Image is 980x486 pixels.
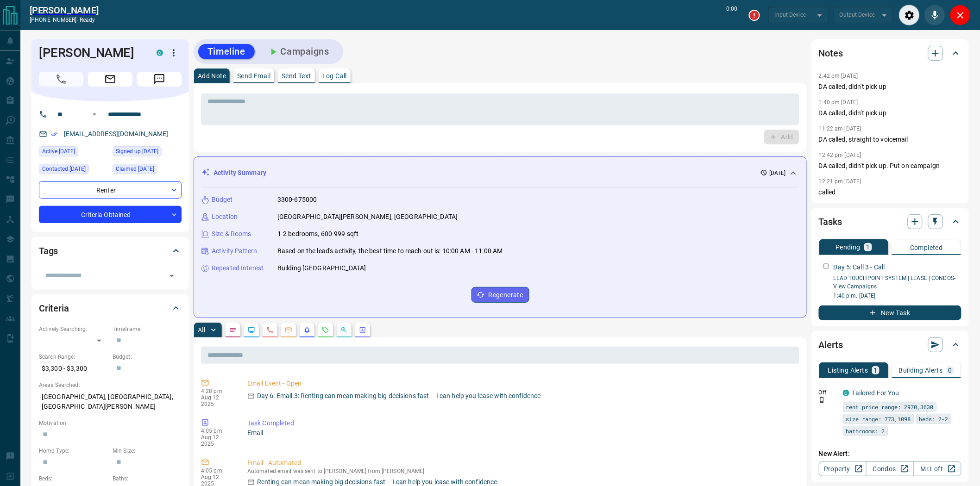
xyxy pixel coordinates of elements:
[819,42,961,64] div: Notes
[819,334,961,356] div: Alerts
[727,5,738,25] p: 0:00
[39,353,108,361] p: Search Range:
[866,244,870,250] p: 1
[819,73,858,79] p: 2:42 pm [DATE]
[248,326,255,334] svg: Lead Browsing Activity
[258,44,339,59] button: Campaigns
[322,326,329,334] svg: Requests
[212,212,238,222] p: Location
[30,16,99,24] p: [PHONE_NUMBER] -
[80,17,95,23] span: ready
[214,168,266,178] p: Activity Summary
[277,195,317,205] p: 3300-675000
[39,325,108,333] p: Actively Searching:
[116,147,158,156] span: Signed up [DATE]
[212,263,264,273] p: Repeated Interest
[322,73,347,79] p: Log Call
[39,389,182,414] p: [GEOGRAPHIC_DATA], [GEOGRAPHIC_DATA], [GEOGRAPHIC_DATA][PERSON_NAME]
[471,287,529,303] button: Regenerate
[266,326,274,334] svg: Calls
[39,474,108,483] p: Beds:
[113,146,182,159] div: Sat Jun 13 2020
[819,46,843,61] h2: Notes
[819,187,961,197] p: called
[846,426,885,436] span: bathrooms: 2
[198,327,205,333] p: All
[113,325,182,333] p: Timeframe:
[919,414,949,424] span: beds: 2-2
[899,367,943,374] p: Building Alerts
[769,169,786,177] p: [DATE]
[39,164,108,177] div: Sun Aug 10 2025
[51,131,57,137] svg: Email Verified
[247,458,796,468] p: Email - Automated
[846,402,934,411] span: rent price range: 2970,3630
[30,5,99,16] a: [PERSON_NAME]
[819,211,961,233] div: Tasks
[201,434,233,447] p: Aug 12 2025
[303,326,311,334] svg: Listing Alerts
[39,240,182,262] div: Tags
[866,461,914,476] a: Condos
[113,353,182,361] p: Budget:
[212,246,257,256] p: Activity Pattern
[834,275,956,290] a: LEAD TOUCHPOINT SYSTEM | LEASE | CONDOS- View Campaigns
[257,391,541,401] p: Day 6: Email 3: Renting can mean making big decisions fast – I can help you lease with confidence
[198,44,255,59] button: Timeline
[836,244,861,250] p: Pending
[201,467,233,474] p: 4:05 pm
[201,164,799,181] div: Activity Summary[DATE]
[39,361,108,376] p: $3,300 - $3,300
[198,73,226,79] p: Add Note
[914,461,961,476] a: Mr.Loft
[237,73,270,79] p: Send Email
[201,388,233,394] p: 4:28 pm
[340,326,348,334] svg: Opportunities
[39,447,108,455] p: Home Type:
[113,164,182,177] div: Sat Jun 13 2020
[819,397,825,403] svg: Push Notification Only
[64,130,169,137] a: [EMAIL_ADDRESS][DOMAIN_NAME]
[39,146,108,159] div: Tue Aug 05 2025
[874,367,878,374] p: 1
[201,428,233,434] p: 4:05 pm
[212,229,251,239] p: Size & Rooms
[88,72,132,87] span: Email
[285,326,292,334] svg: Emails
[39,72,83,87] span: Call
[949,367,952,374] p: 0
[39,381,182,389] p: Areas Searched:
[113,447,182,455] p: Min Size:
[828,367,868,374] p: Listing Alerts
[39,206,182,223] div: Criteria Obtained
[39,297,182,319] div: Criteria
[819,108,961,118] p: DA called, didn't pick up
[277,229,358,239] p: 1-2 bedrooms, 600-999 sqft
[42,164,86,174] span: Contacted [DATE]
[247,418,796,428] p: Task Completed
[201,394,233,407] p: Aug 12 2025
[819,388,837,397] p: Off
[819,135,961,144] p: DA called, straight to voicemail
[277,246,503,256] p: Based on the lead's activity, the best time to reach out is: 10:00 AM - 11:00 AM
[924,5,945,25] div: Mute
[282,73,311,79] p: Send Text
[950,5,971,25] div: Close
[819,449,961,459] p: New Alert:
[39,181,182,199] div: Renter
[247,468,796,474] p: Automated email was sent to [PERSON_NAME] from [PERSON_NAME]
[277,212,458,222] p: [GEOGRAPHIC_DATA][PERSON_NAME], [GEOGRAPHIC_DATA]
[277,263,366,273] p: Building [GEOGRAPHIC_DATA]
[247,379,796,388] p: Email Event - Open
[834,262,885,272] p: Day 5: Call 3 - Call
[137,72,182,87] span: Message
[229,326,237,334] svg: Notes
[819,178,861,185] p: 12:21 pm [DATE]
[819,82,961,92] p: DA called, didn't pick up
[39,301,69,316] h2: Criteria
[113,474,182,483] p: Baths:
[910,244,943,251] p: Completed
[212,195,233,205] p: Budget
[852,389,899,397] a: Tailored For You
